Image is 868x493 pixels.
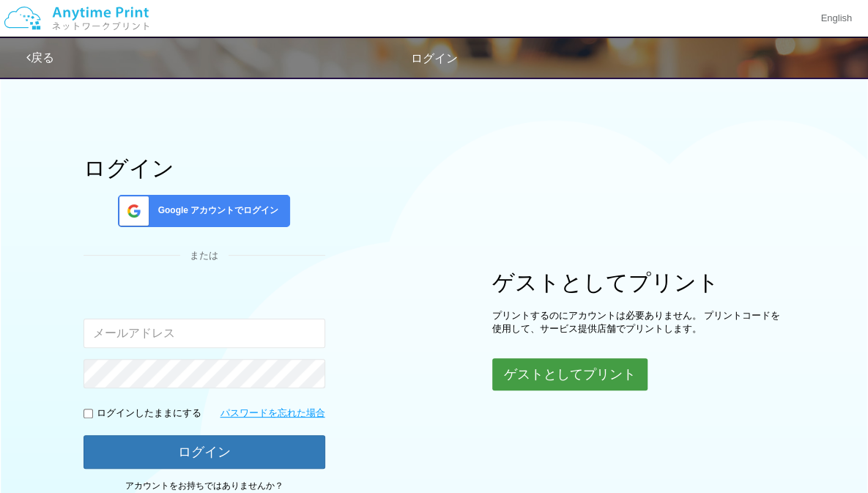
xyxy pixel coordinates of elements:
[26,51,54,64] a: 戻る
[492,358,648,390] button: ゲストとしてプリント
[411,52,458,64] span: ログイン
[84,249,325,263] div: または
[152,204,279,217] span: Google アカウントでログイン
[492,270,785,294] h1: ゲストとしてプリント
[84,156,325,180] h1: ログイン
[97,407,201,420] p: ログインしたままにする
[84,435,325,469] button: ログイン
[492,309,785,336] p: プリントするのにアカウントは必要ありません。 プリントコードを使用して、サービス提供店舗でプリントします。
[84,319,325,348] input: メールアドレス
[220,407,325,420] a: パスワードを忘れた場合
